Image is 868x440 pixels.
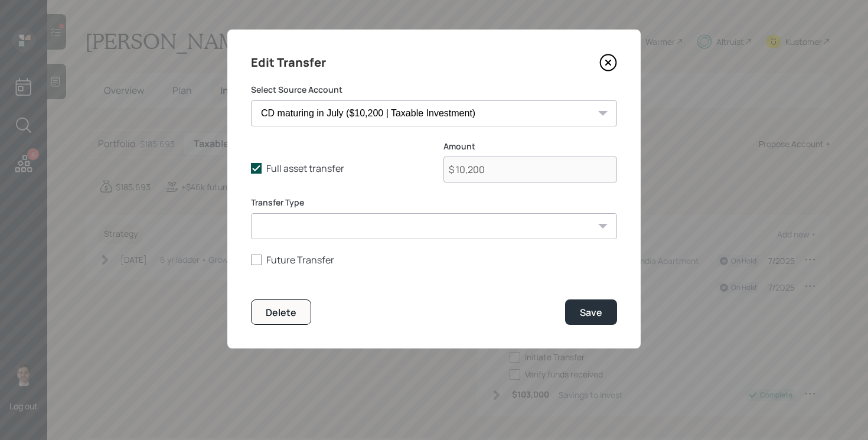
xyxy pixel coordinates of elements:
label: Select Source Account [251,84,617,96]
label: Transfer Type [251,197,617,208]
div: Save [580,306,602,319]
button: Delete [251,299,311,325]
button: Save [565,299,617,325]
label: Amount [443,141,617,152]
label: Future Transfer [251,253,617,266]
label: Full asset transfer [251,162,425,175]
div: Delete [266,306,296,319]
h4: Edit Transfer [251,53,326,72]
